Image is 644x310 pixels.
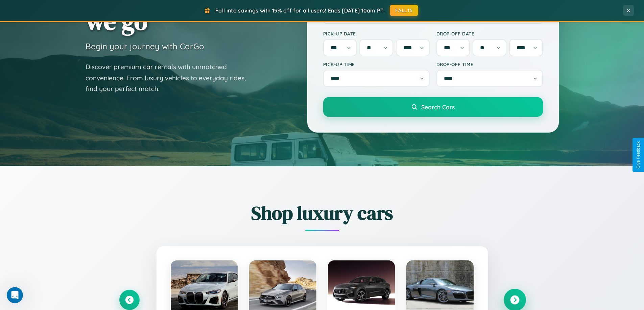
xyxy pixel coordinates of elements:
[436,31,543,36] label: Drop-off Date
[323,97,543,117] button: Search Cars
[323,31,430,36] label: Pick-up Date
[421,103,455,111] span: Search Cars
[86,61,255,94] p: Discover premium car rentals with unmatched convenience. From luxury vehicles to everyday rides, ...
[636,141,641,169] div: Give Feedback
[436,61,543,67] label: Drop-off Time
[119,200,525,226] h2: Shop luxury cars
[7,287,23,303] iframe: Intercom live chat
[86,41,204,51] h3: Begin your journey with CarGo
[323,61,430,67] label: Pick-up Time
[215,7,385,14] span: Fall into savings with 15% off for all users! Ends [DATE] 10am PT.
[390,5,418,16] button: FALL15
